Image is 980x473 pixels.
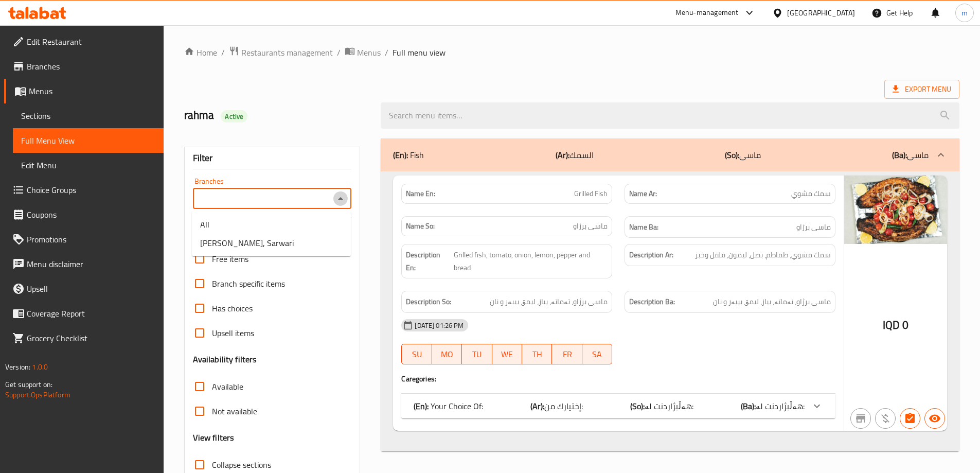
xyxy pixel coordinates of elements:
[13,153,164,178] a: Edit Menu
[212,459,271,471] span: Collapse sections
[333,191,348,206] button: Close
[401,394,835,418] div: (En): Your Choice Of:(Ar):إختيارك من:(So):هەڵبژاردنت لە:(Ba):هەڵبژاردنت لە:
[629,295,675,308] strong: Description Ba:
[27,307,155,320] span: Coverage Report
[29,85,155,97] span: Menus
[574,188,608,199] span: Grilled Fish
[393,46,446,59] span: Full menu view
[552,344,582,364] button: FR
[212,253,248,265] span: Free items
[556,149,594,161] p: السمك
[756,398,805,414] span: هەڵبژاردنت لە:
[27,36,155,48] span: Edit Restaurant
[212,380,243,393] span: Available
[184,46,959,59] nav: breadcrumb
[381,138,959,171] div: (En): Fish(Ar):السمك(So):ماسی(Ba):ماسی
[526,347,548,362] span: TH
[4,202,164,227] a: Coupons
[725,147,739,163] b: (So):
[629,188,657,199] strong: Name Ar:
[381,102,959,129] input: search
[221,110,247,122] div: Active
[212,327,254,339] span: Upsell items
[5,388,70,401] a: Support.OpsPlatform
[393,147,408,163] b: (En):
[522,344,552,364] button: TH
[4,326,164,351] a: Grocery Checklist
[221,112,247,121] span: Active
[193,354,257,365] h3: Availability filters
[586,347,608,362] span: SA
[675,7,739,19] div: Menu-management
[892,149,929,161] p: ماسی
[454,249,608,274] span: Grilled fish, tomato, onion, lemon, pepper and bread
[27,258,155,270] span: Menu disclaimer
[212,405,257,417] span: Not available
[414,398,429,414] b: (En):
[32,360,48,374] span: 1.0.0
[27,283,155,295] span: Upsell
[393,149,424,161] p: Fish
[221,46,225,59] li: /
[791,188,831,199] span: سمك مشوي
[385,46,388,59] li: /
[27,184,155,196] span: Choice Groups
[902,315,908,335] span: 0
[200,218,209,231] span: All
[582,344,612,364] button: SA
[893,83,951,96] span: Export Menu
[4,79,164,103] a: Menus
[892,147,907,163] b: (Ba):
[556,347,578,362] span: FR
[5,378,52,391] span: Get support on:
[5,360,30,374] span: Version:
[4,54,164,79] a: Branches
[4,178,164,202] a: Choice Groups
[4,252,164,276] a: Menu disclaimer
[883,315,900,335] span: IQD
[27,332,155,344] span: Grocery Checklist
[200,237,294,249] span: [PERSON_NAME], Sarwari
[241,46,333,59] span: Restaurants management
[629,221,658,234] strong: Name Ba:
[401,374,835,384] h4: Caregories:
[357,46,381,59] span: Menus
[544,398,583,414] span: إختيارك من:
[13,128,164,153] a: Full Menu View
[414,400,483,412] p: Your Choice Of:
[406,347,427,362] span: SU
[21,134,155,147] span: Full Menu View
[725,149,761,161] p: ماسی
[844,176,947,244] img: Grilled_fish638954411659210658.jpg
[492,344,522,364] button: WE
[27,233,155,246] span: Promotions
[21,159,155,171] span: Edit Menu
[713,295,831,308] span: ماسی برژاو، تەماتە، پیاز، لیمۆ، بیبەر و نان
[4,301,164,326] a: Coverage Report
[184,108,369,123] h2: rahma
[193,432,235,444] h3: View filters
[432,344,462,364] button: MO
[411,321,468,330] span: [DATE] 01:26 PM
[21,110,155,122] span: Sections
[381,171,959,451] div: (En): Fish(Ar):السمك(So):ماسی(Ba):ماسی
[530,398,544,414] b: (Ar):
[645,398,693,414] span: هەڵبژاردنت لە:
[406,249,452,274] strong: Description En:
[4,227,164,252] a: Promotions
[184,46,217,59] a: Home
[436,347,458,362] span: MO
[924,408,945,429] button: Available
[496,347,518,362] span: WE
[796,221,831,234] span: ماسی برژاو
[961,7,968,19] span: m
[462,344,492,364] button: TU
[490,295,608,308] span: ماسی برژاو، تەماتە، پیاز، لیمۆ، بیبەر و نان
[573,221,608,232] span: ماسی برژاو
[345,46,381,59] a: Menus
[337,46,341,59] li: /
[850,408,871,429] button: Not branch specific item
[27,208,155,221] span: Coupons
[630,398,645,414] b: (So):
[741,398,756,414] b: (Ba):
